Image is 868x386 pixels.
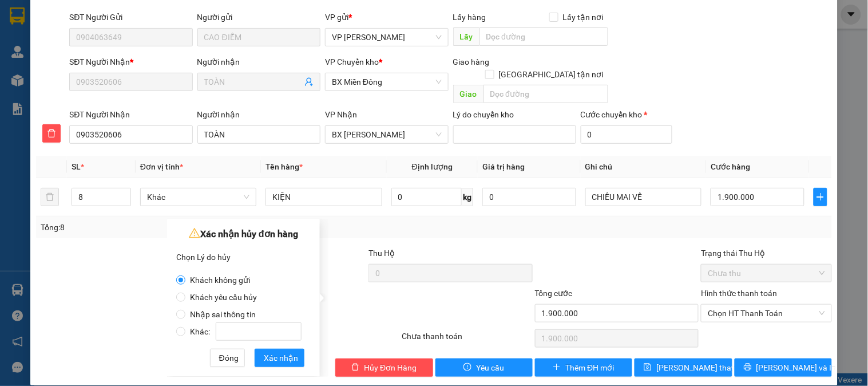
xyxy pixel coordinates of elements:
[325,108,448,121] div: VP Nhận
[701,289,777,298] label: Hình thức thanh toán
[553,363,561,372] span: plus
[482,162,525,171] span: Giá trị hàng
[216,322,302,341] input: Khác:
[265,188,382,206] input: VD: Bàn, Ghế
[325,57,379,66] span: VP Chuyển kho
[255,349,304,367] button: Xác nhận
[483,85,608,103] input: Dọc đường
[185,275,255,285] span: Khách không gửi
[325,11,448,23] div: VP gửi
[412,162,453,171] span: Định lượng
[185,293,261,302] span: Khách yêu cầu hủy
[176,226,311,243] div: Xác nhận hủy đơn hàng
[735,359,832,377] button: printer[PERSON_NAME] và In
[332,73,441,90] span: BX Miền Đông
[585,188,701,206] input: Ghi Chú
[140,162,183,171] span: Đơn vị tính
[304,77,314,86] span: user-add
[581,108,672,121] div: Cước chuyển kho
[644,363,652,372] span: save
[335,359,433,377] button: deleteHủy Đơn Hàng
[814,192,827,202] span: plus
[72,162,81,171] span: SL
[264,352,298,364] span: Xác nhận
[453,13,486,22] span: Lấy hàng
[219,352,239,364] span: Đóng
[656,361,748,374] span: [PERSON_NAME] thay đổi
[197,56,320,68] div: Người nhận
[43,129,60,138] span: delete
[435,359,533,377] button: exclamation-circleYêu cầu
[147,188,249,206] span: Khác
[197,108,320,121] div: Người nhận
[41,221,336,234] div: Tổng: 8
[711,162,750,171] span: Cước hàng
[565,361,614,374] span: Thêm ĐH mới
[708,305,825,322] span: Chọn HT Thanh Toán
[535,289,573,298] span: Tổng cước
[185,310,260,319] span: Nhập sai thông tin
[189,227,200,239] span: warning
[453,85,483,103] span: Giao
[581,156,706,178] th: Ghi chú
[265,162,303,171] span: Tên hàng
[42,124,61,143] button: delete
[463,363,471,372] span: exclamation-circle
[479,27,608,46] input: Dọc đường
[401,330,533,350] div: Chưa thanh toán
[453,108,576,121] div: Lý do chuyển kho
[69,11,192,23] div: SĐT Người Gửi
[756,361,837,374] span: [PERSON_NAME] và In
[814,188,827,206] button: plus
[69,56,192,68] div: SĐT Người Nhận
[708,265,825,282] span: Chưa thu
[453,57,490,66] span: Giao hàng
[494,68,608,81] span: [GEOGRAPHIC_DATA] tận nơi
[368,249,395,258] span: Thu Hộ
[453,27,479,46] span: Lấy
[364,361,417,374] span: Hủy Đơn Hàng
[332,126,441,143] span: BX Phạm Văn Đồng
[701,247,831,259] div: Trạng thái Thu Hộ
[197,11,320,23] div: Người gửi
[69,108,192,121] div: SĐT Người Nhận
[210,349,245,367] button: Đóng
[635,359,732,377] button: save[PERSON_NAME] thay đổi
[176,249,311,266] div: Chọn Lý do hủy
[351,363,359,372] span: delete
[744,363,752,372] span: printer
[476,361,504,374] span: Yêu cầu
[185,327,306,336] span: Khác:
[462,188,473,206] span: kg
[558,11,608,23] span: Lấy tận nơi
[332,29,441,46] span: VP Thành Thái
[41,188,59,206] button: delete
[535,359,632,377] button: plusThêm ĐH mới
